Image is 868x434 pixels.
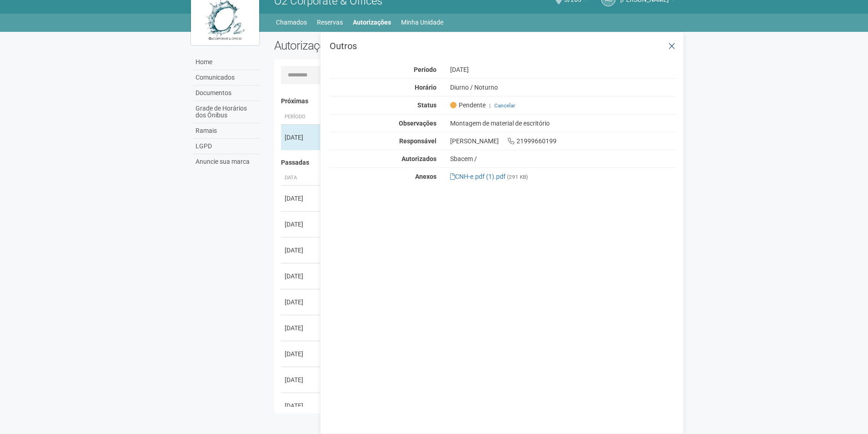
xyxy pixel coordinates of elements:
[193,55,261,70] a: Home
[401,16,443,29] a: Minha Unidade
[193,101,261,123] a: Grade de Horários dos Ônibus
[193,70,261,86] a: Comunicados
[281,110,322,125] th: Período
[285,272,318,281] div: [DATE]
[285,323,318,333] div: [DATE]
[414,66,437,73] strong: Período
[285,298,318,307] div: [DATE]
[317,16,343,29] a: Reservas
[285,349,318,358] div: [DATE]
[330,41,677,50] h3: Outros
[193,86,261,101] a: Documentos
[415,173,437,180] strong: Anexos
[274,39,469,52] h2: Autorizações
[193,154,261,169] a: Anuncie sua marca
[507,174,528,180] small: (291 KB)
[443,66,684,74] div: [DATE]
[401,155,437,162] strong: Autorizados
[417,101,437,109] strong: Status
[450,155,677,163] div: Sbacem /
[399,137,437,145] strong: Responsável
[281,98,671,105] h4: Próximas
[193,139,261,154] a: LGPD
[489,102,491,109] span: |
[285,246,318,255] div: [DATE]
[450,173,506,180] a: CNH-e.pdf (1).pdf
[276,16,307,29] a: Chamados
[281,171,322,186] th: Data
[285,401,318,410] div: [DATE]
[415,84,437,91] strong: Horário
[285,220,318,229] div: [DATE]
[450,101,486,109] span: Pendente
[193,123,261,139] a: Ramais
[443,119,684,127] div: Montagem de material de escritório
[443,83,684,91] div: Diurno / Noturno
[399,120,437,127] strong: Observações
[281,159,671,166] h4: Passadas
[285,133,318,142] div: [DATE]
[443,137,684,145] div: [PERSON_NAME] 21999660199
[353,16,391,29] a: Autorizações
[285,375,318,384] div: [DATE]
[494,102,515,109] a: Cancelar
[285,194,318,203] div: [DATE]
